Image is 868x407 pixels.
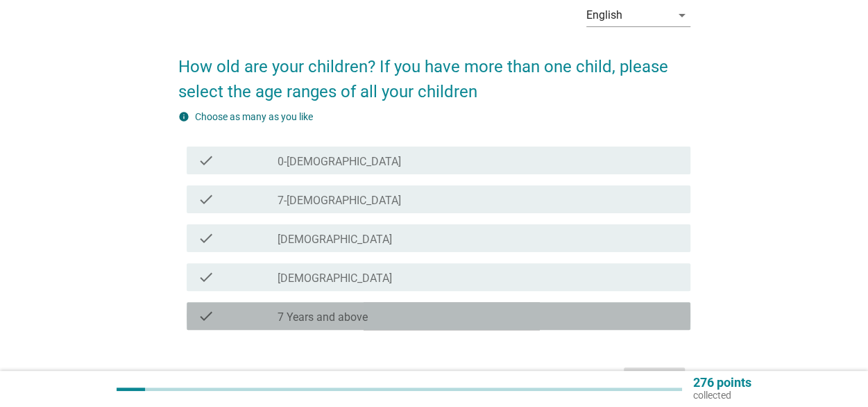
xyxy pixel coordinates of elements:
i: info [178,111,189,122]
label: 7 Years and above [278,310,368,324]
h2: How old are your children? If you have more than one child, please select the age ranges of all y... [178,40,690,104]
i: check [198,230,214,247]
i: check [198,269,214,285]
p: collected [693,389,751,401]
i: arrow_drop_down [674,7,690,24]
label: [DEMOGRAPHIC_DATA] [278,233,392,247]
i: check [198,152,214,169]
p: 276 points [693,376,751,389]
label: Choose as many as you like [195,111,313,122]
i: check [198,308,214,324]
label: 7-[DEMOGRAPHIC_DATA] [278,194,401,208]
label: [DEMOGRAPHIC_DATA] [278,272,392,285]
i: check [198,191,214,208]
label: 0-[DEMOGRAPHIC_DATA] [278,155,401,169]
div: English [586,9,622,22]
